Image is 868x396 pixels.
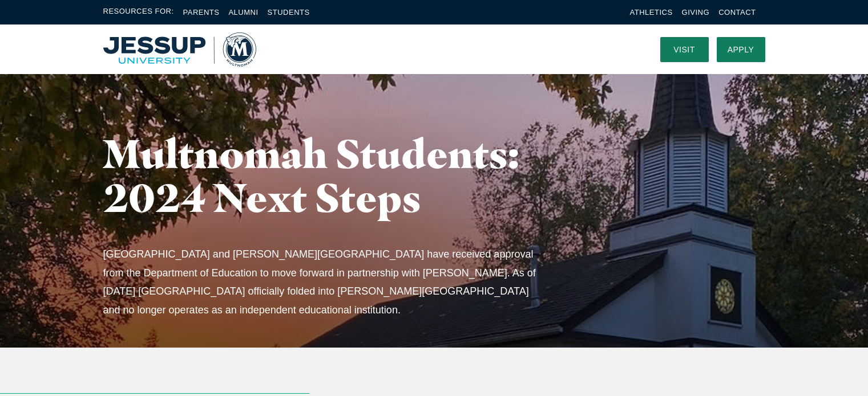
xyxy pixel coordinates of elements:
[268,8,310,17] a: Students
[183,8,220,17] a: Parents
[228,8,258,17] a: Alumni
[103,245,544,319] p: [GEOGRAPHIC_DATA] and [PERSON_NAME][GEOGRAPHIC_DATA] have received approval from the Department o...
[103,6,174,19] span: Resources For:
[103,132,566,219] h1: Multnomah Students: 2024 Next Steps
[717,37,765,62] a: Apply
[103,32,256,67] a: Home
[103,32,256,67] img: Multnomah University Logo
[718,8,756,17] a: Contact
[682,8,710,17] a: Giving
[660,37,709,62] a: Visit
[630,8,673,17] a: Athletics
